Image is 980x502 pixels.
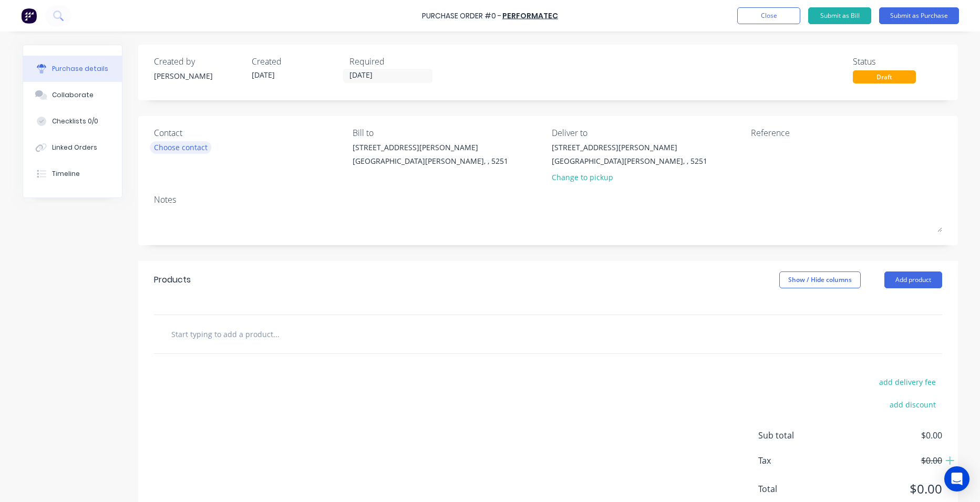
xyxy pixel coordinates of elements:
[853,70,916,83] div: Draft
[873,375,942,389] button: add delivery fee
[837,479,942,498] span: $0.00
[879,7,959,24] button: Submit as Purchase
[422,11,501,22] div: Purchase Order #0 -
[23,108,122,134] button: Checklists 0/0
[884,271,942,288] button: Add product
[349,55,439,68] div: Required
[154,127,345,139] div: Contact
[837,454,942,467] span: $0.00
[52,117,98,126] div: Checklists 0/0
[552,172,707,183] div: Change to pickup
[552,142,707,153] div: [STREET_ADDRESS][PERSON_NAME]
[21,8,37,24] img: Factory
[52,90,94,100] div: Collaborate
[23,56,122,82] button: Purchase details
[779,271,861,288] button: Show / Hide columns
[552,127,743,139] div: Deliver to
[252,55,341,68] div: Created
[52,143,97,152] div: Linked Orders
[853,55,942,68] div: Status
[808,7,871,24] button: Submit as Bill
[52,169,80,179] div: Timeline
[23,134,122,161] button: Linked Orders
[154,274,191,286] div: Products
[353,127,544,139] div: Bill to
[154,70,243,81] div: [PERSON_NAME]
[353,142,508,153] div: [STREET_ADDRESS][PERSON_NAME]
[751,127,942,139] div: Reference
[884,398,942,411] button: add discount
[353,155,508,166] div: [GEOGRAPHIC_DATA][PERSON_NAME], , 5251
[758,454,837,467] span: Tax
[154,142,208,153] div: Choose contact
[758,429,837,442] span: Sub total
[552,155,707,166] div: [GEOGRAPHIC_DATA][PERSON_NAME], , 5251
[737,7,800,24] button: Close
[23,82,122,108] button: Collaborate
[52,64,108,74] div: Purchase details
[23,161,122,187] button: Timeline
[837,429,942,442] span: $0.00
[154,55,243,68] div: Created by
[502,11,558,21] a: Performatec
[944,466,969,491] div: Open Intercom Messenger
[154,193,942,206] div: Notes
[758,483,837,495] span: Total
[171,323,381,344] input: Start typing to add a product...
